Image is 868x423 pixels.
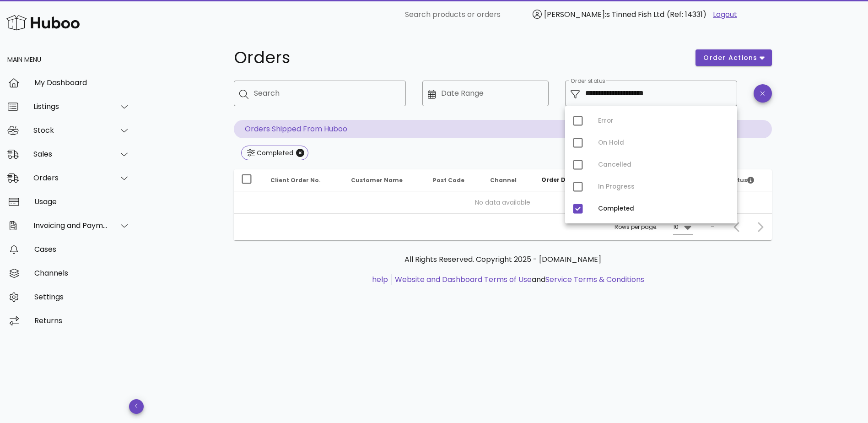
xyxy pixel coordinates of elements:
[34,269,130,277] div: Channels
[727,176,754,184] span: Status
[372,274,388,285] a: help
[34,293,130,301] div: Settings
[719,169,771,191] th: Status
[34,78,130,87] div: My Dashboard
[344,169,426,191] th: Customer Name
[33,174,108,182] div: Orders
[541,176,576,184] span: Order Date
[713,9,737,20] a: Logout
[33,221,108,230] div: Invoicing and Payments
[545,274,644,285] a: Service Terms & Conditions
[234,49,685,66] h1: Orders
[615,214,693,240] div: Rows per page:
[34,245,130,254] div: Cases
[703,53,758,63] span: order actions
[695,49,771,66] button: order actions
[6,13,80,33] img: Huboo Logo
[673,220,693,234] div: 10Rows per page:
[598,205,730,212] div: Completed
[270,176,321,184] span: Client Order No.
[392,274,644,285] li: and
[534,169,605,191] th: Order Date: Sorted descending. Activate to remove sorting.
[241,254,765,265] p: All Rights Reserved. Copyright 2025 - [DOMAIN_NAME]
[544,9,664,20] span: [PERSON_NAME]:s Tinned Fish Ltd
[483,169,534,191] th: Channel
[490,176,517,184] span: Channel
[433,176,464,184] span: Post Code
[33,102,108,111] div: Listings
[673,223,679,231] div: 10
[351,176,403,184] span: Customer Name
[34,316,130,325] div: Returns
[33,150,108,158] div: Sales
[34,197,130,206] div: Usage
[296,149,304,157] button: Close
[711,223,714,231] div: –
[255,148,293,157] div: Completed
[234,191,772,213] td: No data available
[395,274,532,285] a: Website and Dashboard Terms of Use
[263,169,344,191] th: Client Order No.
[33,126,108,135] div: Stock
[426,169,483,191] th: Post Code
[667,9,706,20] span: (Ref: 14331)
[234,120,772,138] p: Orders Shipped From Huboo
[571,78,605,85] label: Order status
